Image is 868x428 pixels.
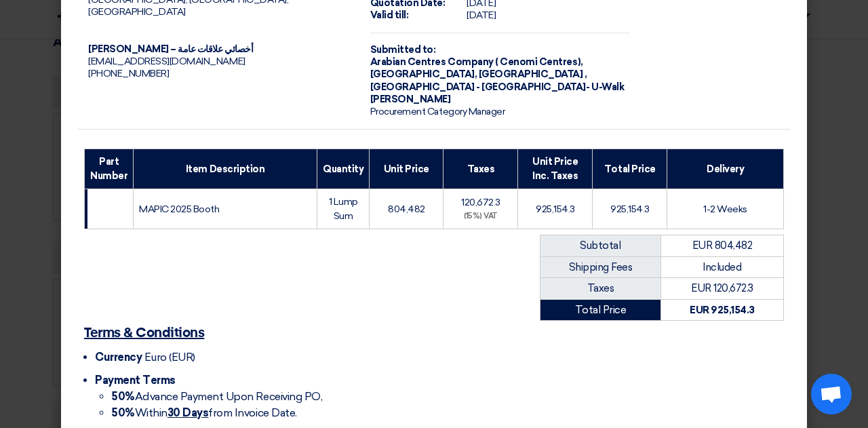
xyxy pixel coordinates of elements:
[461,197,500,208] span: 120,672.3
[370,9,409,21] strong: Valid till:
[111,406,135,419] strong: 50%
[95,351,142,364] span: Currency
[518,149,593,189] th: Unit Price Inc. Taxes
[449,211,512,222] div: (15%) VAT
[85,149,134,189] th: Part Number
[111,406,297,419] span: Within from Invoice Date.
[667,149,784,189] th: Delivery
[540,256,661,278] td: Shipping Fees
[329,196,358,222] span: 1 Lump Sum
[593,149,667,189] th: Total Price
[88,56,245,67] span: [EMAIL_ADDRESS][DOMAIN_NAME]
[536,203,575,215] span: 925,154.3
[370,106,505,117] span: Procurement Category Manager
[610,203,650,215] span: 925,154.3
[370,69,624,92] span: [GEOGRAPHIC_DATA], [GEOGRAPHIC_DATA] ,[GEOGRAPHIC_DATA] - [GEOGRAPHIC_DATA]- U-Walk
[88,43,349,56] div: [PERSON_NAME] – أخصائي علاقات عامة
[660,235,783,257] td: EUR 804,482
[443,149,518,189] th: Taxes
[370,149,443,189] th: Unit Price
[540,278,661,300] td: Taxes
[111,390,135,403] strong: 50%
[144,351,195,364] span: Euro (EUR)
[540,235,661,257] td: Subtotal
[139,203,219,215] span: MAPIC 2025 Booth
[703,261,741,273] span: Included
[811,374,852,414] a: Open chat
[95,374,176,387] span: Payment Terms
[167,406,209,419] u: 30 Days
[703,203,747,215] span: 1-2 Weeks
[88,68,169,79] span: [PHONE_NUMBER]
[317,149,370,189] th: Quantity
[370,56,583,68] span: Arabian Centres Company ( Cenomi Centres),
[540,299,661,321] td: Total Price
[691,282,753,294] span: EUR 120,672.3
[134,149,317,189] th: Item Description
[388,203,425,215] span: 804,482
[370,94,451,105] span: [PERSON_NAME]
[467,9,496,21] span: [DATE]
[690,304,755,316] strong: EUR 925,154.3
[370,44,436,56] strong: Submitted to:
[84,326,204,340] u: Terms & Conditions
[111,390,322,403] span: Advance Payment Upon Receiving PO,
